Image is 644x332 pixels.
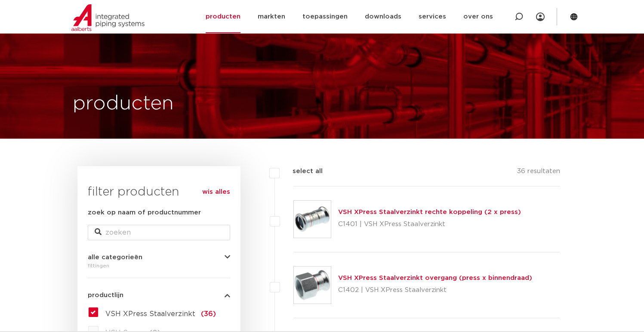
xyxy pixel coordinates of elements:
div: fittingen [88,261,230,271]
span: (36) [201,310,216,317]
p: C1401 | VSH XPress Staalverzinkt [338,217,521,231]
span: VSH XPress Staalverzinkt [105,310,195,317]
label: select all [280,166,323,177]
h1: producten [73,90,174,118]
p: 36 resultaten [517,166,560,180]
span: productlijn [88,292,123,298]
a: VSH XPress Staalverzinkt rechte koppeling (2 x press) [338,209,521,215]
button: alle categorieën [88,254,230,261]
span: alle categorieën [88,254,142,261]
a: wis alles [202,187,230,197]
label: zoek op naam of productnummer [88,208,201,218]
h3: filter producten [88,183,230,201]
p: C1402 | VSH XPress Staalverzinkt [338,283,532,297]
input: zoeken [88,225,230,240]
button: productlijn [88,292,230,298]
img: Thumbnail for VSH XPress Staalverzinkt rechte koppeling (2 x press) [294,201,331,238]
img: Thumbnail for VSH XPress Staalverzinkt overgang (press x binnendraad) [294,267,331,304]
a: VSH XPress Staalverzinkt overgang (press x binnendraad) [338,275,532,281]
